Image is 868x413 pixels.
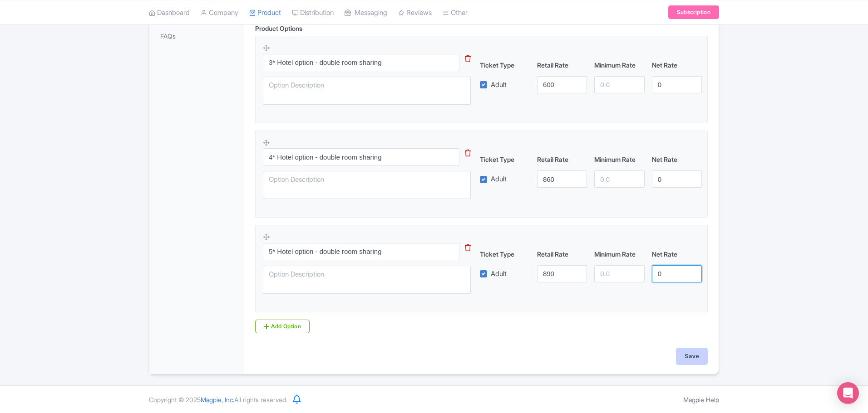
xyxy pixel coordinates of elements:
a: Add Option [255,320,310,333]
a: FAQs [151,26,242,46]
input: Option Name [263,54,459,71]
span: Magpie, Inc. [201,396,234,403]
div: Retail Rate [533,249,591,259]
div: Net Rate [648,60,705,70]
div: Ticket Type [476,249,533,259]
input: Option Name [263,243,459,260]
input: 0.0 [594,76,644,93]
label: Adult [491,269,507,279]
div: Ticket Type [476,60,533,70]
div: Minimum Rate [591,249,648,259]
label: Adult [491,80,507,90]
div: Retail Rate [533,60,591,70]
input: 0.0 [594,265,644,282]
div: Retail Rate [533,155,591,164]
input: Option Name [263,148,459,165]
a: Magpie Help [683,396,719,403]
input: 0.0 [537,265,587,282]
div: Net Rate [648,155,705,164]
input: 0.0 [652,265,702,282]
div: Copyright © 2025 All rights reserved. [143,395,293,404]
input: 0.0 [594,170,644,188]
input: 0.0 [652,170,702,188]
div: Ticket Type [476,155,533,164]
input: Save [676,348,708,365]
div: Net Rate [648,249,705,259]
div: Minimum Rate [591,155,648,164]
a: Subscription [668,5,719,19]
div: Product Options [255,24,302,33]
input: 0.0 [537,76,587,93]
div: Open Intercom Messenger [837,382,859,404]
div: Minimum Rate [591,60,648,70]
input: 0.0 [537,170,587,188]
label: Adult [491,174,507,185]
input: 0.0 [652,76,702,93]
